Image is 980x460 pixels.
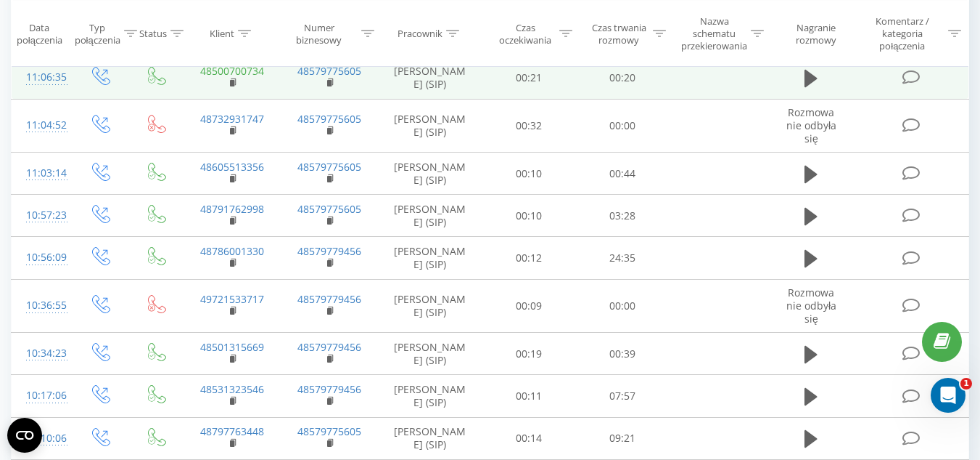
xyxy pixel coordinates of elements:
[378,57,482,99] td: [PERSON_NAME] (SIP)
[931,378,965,413] iframe: Intercom live chat
[26,243,57,272] div: 10:56:09
[139,28,167,40] div: Status
[26,339,57,368] div: 10:34:23
[482,153,576,195] td: 00:10
[75,21,120,46] div: Typ połączenia
[297,202,361,216] a: 48579775605
[482,375,576,417] td: 00:11
[26,159,57,187] div: 11:03:14
[860,15,944,52] div: Komentarz / kategoria połączenia
[200,292,264,306] a: 49721533717
[589,21,649,46] div: Czas trwania rozmowy
[297,340,361,354] a: 48579779456
[26,111,57,140] div: 11:04:52
[378,333,482,375] td: [PERSON_NAME] (SIP)
[12,21,67,46] div: Data połączenia
[297,64,361,78] a: 48579775605
[378,417,482,459] td: [PERSON_NAME] (SIP)
[210,28,234,40] div: Klient
[482,237,576,279] td: 00:12
[297,244,361,258] a: 48579779456
[960,378,972,390] span: 1
[576,153,670,195] td: 00:44
[576,99,670,153] td: 00:00
[200,244,264,258] a: 48786001330
[297,424,361,438] a: 48579775605
[200,382,264,396] a: 48531323546
[26,291,57,320] div: 10:36:55
[200,160,264,174] a: 48605513356
[576,279,670,333] td: 00:00
[200,64,264,78] a: 48500700734
[482,195,576,237] td: 00:10
[576,237,670,279] td: 24:35
[576,417,670,459] td: 09:21
[297,160,361,174] a: 48579775605
[200,340,264,354] a: 48501315669
[482,279,576,333] td: 00:09
[200,112,264,126] a: 48732931747
[378,237,482,279] td: [PERSON_NAME] (SIP)
[398,28,442,40] div: Pracownik
[786,286,836,326] span: Rozmowa nie odbyła się
[26,201,57,230] div: 10:57:23
[7,418,42,453] button: Open CMP widget
[378,279,482,333] td: [PERSON_NAME] (SIP)
[482,333,576,375] td: 00:19
[378,153,482,195] td: [PERSON_NAME] (SIP)
[378,195,482,237] td: [PERSON_NAME] (SIP)
[495,21,556,46] div: Czas oczekiwania
[482,99,576,153] td: 00:32
[378,99,482,153] td: [PERSON_NAME] (SIP)
[378,375,482,417] td: [PERSON_NAME] (SIP)
[281,21,358,46] div: Numer biznesowy
[482,57,576,99] td: 00:21
[576,57,670,99] td: 00:20
[297,112,361,126] a: 48579775605
[26,63,57,92] div: 11:06:35
[681,15,747,52] div: Nazwa schematu przekierowania
[576,375,670,417] td: 07:57
[26,424,57,453] div: 10:10:06
[297,382,361,396] a: 48579779456
[786,105,836,145] span: Rozmowa nie odbyła się
[200,202,264,216] a: 48791762998
[297,292,361,306] a: 48579779456
[26,382,57,410] div: 10:17:06
[576,333,670,375] td: 00:39
[482,417,576,459] td: 00:14
[780,21,853,46] div: Nagranie rozmowy
[576,195,670,237] td: 03:28
[200,424,264,438] a: 48797763448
